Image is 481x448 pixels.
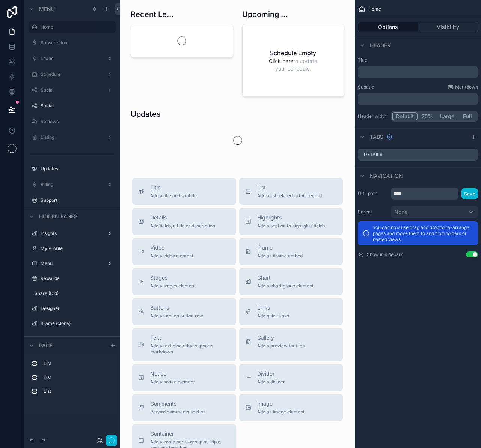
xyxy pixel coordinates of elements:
[257,244,303,251] span: iframe
[458,112,477,120] button: Full
[370,172,403,180] span: Navigation
[370,42,391,49] span: Header
[41,230,104,236] label: Insights
[358,113,388,119] label: Header width
[150,283,196,289] span: Add a stages element
[41,40,114,46] label: Subscription
[394,208,407,216] span: None
[239,238,343,265] button: iframeAdd an iframe embed
[132,268,236,295] button: StagesAdd a stages element
[132,328,236,361] button: TextAdd a text block that supports markdown
[41,197,114,203] label: Support
[150,343,230,355] span: Add a text block that supports markdown
[41,119,114,125] label: Reviews
[257,370,285,377] span: Divider
[41,305,114,311] label: Designer
[41,103,114,109] a: Social
[150,430,230,437] span: Container
[239,394,343,421] button: ImageAdd an image element
[150,223,215,229] span: Add fields, a title or description
[257,313,289,319] span: Add quick links
[257,214,325,221] span: Highlights
[418,22,478,32] button: Visibility
[41,134,104,140] label: Listing
[448,84,478,90] a: Markdown
[373,224,473,242] p: You can now use drag and drop to re-arrange pages and move them to and from folders or nested views
[358,22,418,32] button: Options
[370,133,383,141] span: Tabs
[39,342,53,349] span: Page
[367,251,403,257] label: Show in sidebar?
[257,334,305,341] span: Gallery
[257,193,322,199] span: Add a list related to this record
[257,409,305,415] span: Add an image element
[44,388,113,394] label: List
[132,394,236,421] button: CommentsRecord comments section
[239,178,343,205] button: ListAdd a list related to this record
[41,166,114,172] a: Updates
[391,206,478,218] button: None
[41,24,111,30] label: Home
[150,370,195,377] span: Notice
[368,6,381,12] span: Home
[150,400,206,407] span: Comments
[41,71,104,77] label: Schedule
[150,214,215,221] span: Details
[132,298,236,325] button: ButtonsAdd an action button row
[239,328,343,361] button: GalleryAdd a preview for files
[257,304,289,311] span: Links
[257,184,322,191] span: List
[461,188,478,199] button: Save
[44,374,113,380] label: List
[239,208,343,235] button: HighlightsAdd a section to highlights fields
[239,298,343,325] button: LinksAdd quick links
[132,178,236,205] button: TitleAdd a title and subtitle
[257,283,314,289] span: Add a chart group element
[132,238,236,265] button: VideoAdd a video element
[150,274,196,281] span: Stages
[358,66,478,78] div: scrollable content
[358,191,388,197] label: URL path
[239,268,343,295] button: ChartAdd a chart group element
[41,320,114,326] label: Iframe (clone)
[437,112,458,120] button: Large
[257,343,305,349] span: Add a preview for files
[150,304,203,311] span: Buttons
[41,245,114,251] label: My Profile
[358,93,478,105] div: scrollable content
[150,244,193,251] span: Video
[35,290,114,296] label: Share (Old)
[358,57,478,63] label: Title
[257,400,305,407] span: Image
[150,379,195,385] span: Add a notice element
[39,5,55,13] span: Menu
[41,260,104,266] label: Menu
[44,361,113,367] label: List
[150,409,206,415] span: Record comments section
[455,84,478,90] span: Markdown
[150,334,230,341] span: Text
[358,209,388,215] label: Parent
[41,275,114,281] label: Rewards
[41,182,104,188] label: Billing
[41,87,104,93] label: Social
[150,253,193,259] span: Add a video element
[132,208,236,235] button: DetailsAdd fields, a title or description
[41,56,104,62] label: Leads
[257,253,303,259] span: Add an iframe embed
[392,112,418,120] button: Default
[150,193,197,199] span: Add a title and subtitle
